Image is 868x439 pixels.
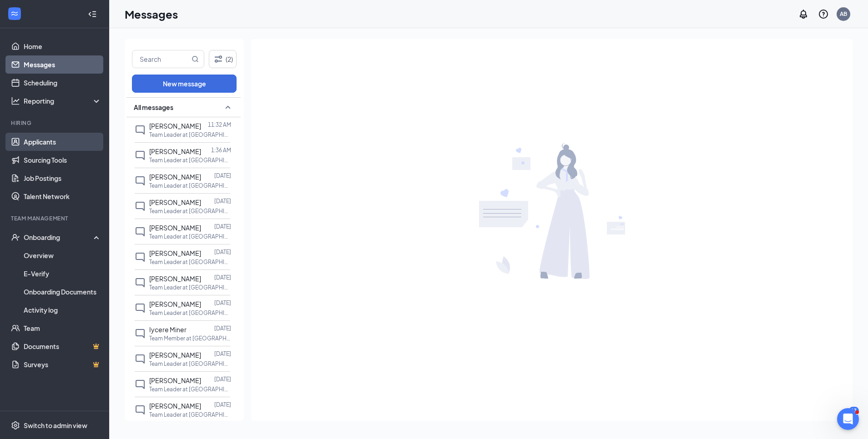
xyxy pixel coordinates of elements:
p: Team Leader at [GEOGRAPHIC_DATA] [149,131,231,139]
p: Team Leader at [GEOGRAPHIC_DATA] [149,156,231,164]
iframe: Intercom live chat [837,408,859,430]
a: Applicants [24,133,101,151]
span: [PERSON_NAME] [149,122,201,130]
svg: ChatInactive [135,252,146,263]
svg: ChatInactive [135,175,146,186]
p: [DATE] [214,375,231,383]
p: Team Leader at [GEOGRAPHIC_DATA] [149,284,231,291]
svg: ChatInactive [135,303,146,314]
p: Team Leader at [GEOGRAPHIC_DATA] [149,233,231,240]
div: Onboarding [24,233,94,242]
a: E-Verify [24,264,101,283]
p: Team Leader at [GEOGRAPHIC_DATA] [149,207,231,215]
span: [PERSON_NAME] [149,351,201,359]
span: [PERSON_NAME] [149,173,201,181]
svg: Notifications [798,9,809,20]
a: DocumentsCrown [24,337,101,355]
p: Team Leader at [GEOGRAPHIC_DATA] [149,309,231,317]
a: Talent Network [24,187,101,205]
svg: ChatInactive [135,379,146,390]
p: 1:36 AM [211,146,231,154]
a: Activity log [24,301,101,319]
a: Team [24,319,101,337]
svg: WorkstreamLogo [10,9,19,18]
p: [DATE] [214,299,231,307]
p: [DATE] [214,401,231,409]
button: New message [132,75,237,93]
p: 11:32 AM [208,121,231,129]
p: [DATE] [214,350,231,358]
svg: ChatInactive [135,201,146,212]
input: Search [132,50,190,68]
svg: QuestionInfo [818,9,829,20]
svg: ChatInactive [135,226,146,237]
svg: Collapse [88,10,97,19]
span: [PERSON_NAME] [149,274,201,283]
button: Filter (2) [209,50,237,68]
h1: Messages [125,6,178,22]
div: Switch to admin view [24,421,87,430]
a: Messages [24,55,101,74]
svg: SmallChevronUp [222,102,233,113]
svg: Analysis [11,96,20,105]
a: SurveysCrown [24,355,101,374]
a: Onboarding Documents [24,283,101,301]
svg: MagnifyingGlass [192,55,199,63]
svg: Filter [213,54,224,65]
svg: ChatInactive [135,354,146,364]
p: Team Leader at [GEOGRAPHIC_DATA] [149,385,231,393]
span: [PERSON_NAME] [149,376,201,384]
svg: ChatInactive [135,277,146,288]
p: Team Leader at [GEOGRAPHIC_DATA] [149,258,231,266]
p: Team Member at [GEOGRAPHIC_DATA] [149,334,231,342]
p: [DATE] [214,274,231,281]
p: [DATE] [214,223,231,230]
div: Reporting [24,96,102,105]
a: Overview [24,246,101,264]
svg: UserCheck [11,233,20,242]
div: 13 [849,407,859,414]
p: [DATE] [214,172,231,180]
p: [DATE] [214,197,231,205]
div: Hiring [11,119,100,127]
p: Team Leader at [GEOGRAPHIC_DATA] [149,360,231,368]
svg: Settings [11,421,20,430]
svg: ChatInactive [135,150,146,161]
span: Iycere Miner [149,325,187,334]
a: Sourcing Tools [24,151,101,169]
span: [PERSON_NAME] [149,224,201,232]
div: AB [840,10,847,18]
a: Job Postings [24,169,101,187]
p: [DATE] [214,324,231,332]
a: Scheduling [24,74,101,92]
span: [PERSON_NAME] [149,198,201,206]
a: Home [24,37,101,55]
span: [PERSON_NAME] [149,249,201,257]
svg: ChatInactive [135,125,146,135]
svg: ChatInactive [135,328,146,339]
span: [PERSON_NAME] [149,147,201,155]
div: Team Management [11,215,100,222]
svg: ChatInactive [135,404,146,415]
span: [PERSON_NAME] [149,402,201,410]
p: [DATE] [214,248,231,256]
span: [PERSON_NAME] [149,300,201,308]
span: All messages [134,103,173,112]
p: Team Leader at [GEOGRAPHIC_DATA] [149,182,231,190]
p: Team Leader at [GEOGRAPHIC_DATA] [149,411,231,419]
